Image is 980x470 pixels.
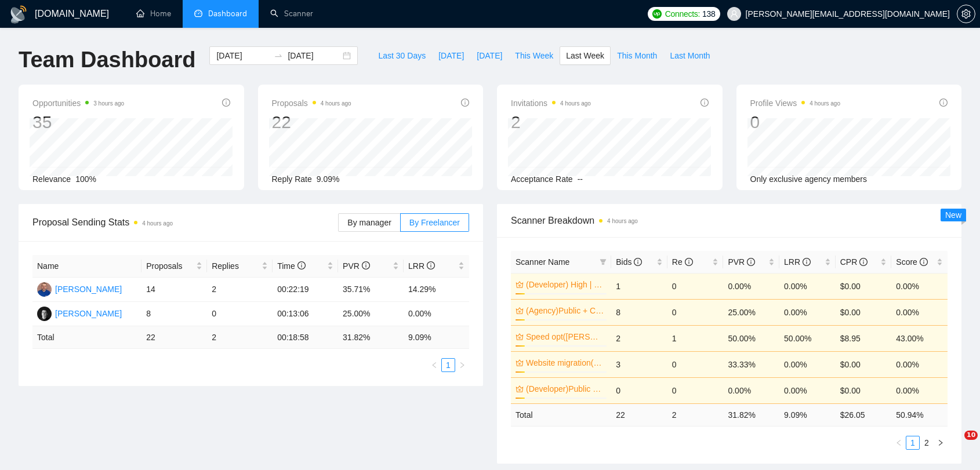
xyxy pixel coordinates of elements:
td: 0.00% [723,273,779,299]
th: Proposals [141,255,207,278]
span: Connects: [665,8,700,20]
span: Scanner Breakdown [511,213,948,228]
span: LRR [408,261,435,271]
td: $0.00 [836,377,892,403]
span: CPR [840,257,868,267]
span: Bids [616,257,642,267]
span: LRR [784,257,811,267]
td: 22 [141,326,207,349]
time: 4 hours ago [607,218,638,224]
span: By manager [347,218,391,227]
td: 2 [207,278,273,302]
td: 00:18:58 [273,326,338,349]
time: 4 hours ago [810,100,840,107]
button: This Month [611,46,663,65]
span: Only exclusive agency members [750,174,868,184]
div: 35 [32,111,124,133]
input: Start date [216,49,269,62]
iframe: Intercom live chat [941,431,968,458]
span: crown [516,280,524,289]
span: Relevance [32,174,71,184]
td: 1 [667,325,724,351]
button: left [427,358,441,372]
td: 00:13:06 [273,302,338,326]
span: Profile Views [750,96,841,110]
span: right [937,439,944,446]
td: $0.00 [836,351,892,377]
button: [DATE] [470,46,509,65]
span: Last Month [670,49,710,62]
a: (Developer)Public + Custom Apps [526,382,604,395]
span: 9.09% [317,174,340,184]
td: 0 [207,302,273,326]
li: 1 [906,436,920,450]
span: info-circle [700,99,709,107]
td: $0.00 [836,273,892,299]
li: Previous Page [427,358,441,372]
span: left [895,439,902,446]
span: [DATE] [438,49,464,62]
button: right [934,436,948,450]
td: 0.00% [404,302,469,326]
a: homeHome [136,9,171,19]
td: 31.82 % [723,403,779,426]
span: filter [597,253,609,271]
a: AU[PERSON_NAME] [37,284,122,293]
td: $8.95 [836,325,892,351]
span: crown [516,307,524,315]
span: Last Week [566,49,604,62]
td: 50.00% [723,325,779,351]
span: to [274,51,283,60]
span: -- [578,174,583,184]
button: Last Week [560,46,611,65]
img: BM [37,307,52,321]
span: PVR [728,257,755,267]
button: Last 30 Days [372,46,432,65]
span: dashboard [194,9,202,17]
a: searchScanner [270,9,313,19]
span: info-circle [297,261,306,269]
div: 0 [750,111,841,133]
td: 0.00% [891,273,948,299]
span: filter [600,258,607,265]
img: AU [37,282,52,297]
th: Name [32,255,141,278]
th: Replies [207,255,273,278]
span: swap-right [274,51,283,60]
td: 35.71% [338,278,404,302]
td: 2 [611,325,667,351]
span: left [431,362,438,369]
td: Total [511,403,611,426]
td: 43.00% [891,325,948,351]
span: info-circle [920,258,928,266]
span: setting [957,9,975,19]
li: Next Page [934,436,948,450]
a: 2 [920,436,933,449]
td: 8 [611,299,667,325]
time: 3 hours ago [93,100,124,107]
span: This Week [515,49,553,62]
td: 14.29% [404,278,469,302]
button: Last Month [663,46,716,65]
a: 1 [442,359,455,371]
span: This Month [617,49,657,62]
td: 50.00% [779,325,836,351]
span: New [945,210,961,220]
time: 4 hours ago [560,100,591,107]
td: 2 [207,326,273,349]
span: 138 [702,8,715,20]
td: 25.00% [338,302,404,326]
td: 8 [141,302,207,326]
td: 9.09 % [779,403,836,426]
td: 33.33% [723,351,779,377]
span: By Freelancer [409,218,460,227]
button: This Week [509,46,560,65]
div: [PERSON_NAME] [55,307,122,320]
span: crown [516,385,524,393]
td: 0 [611,377,667,403]
td: 22 [611,403,667,426]
span: info-circle [222,99,230,107]
td: 0.00% [723,377,779,403]
span: Proposals [272,96,351,110]
span: info-circle [362,261,370,269]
